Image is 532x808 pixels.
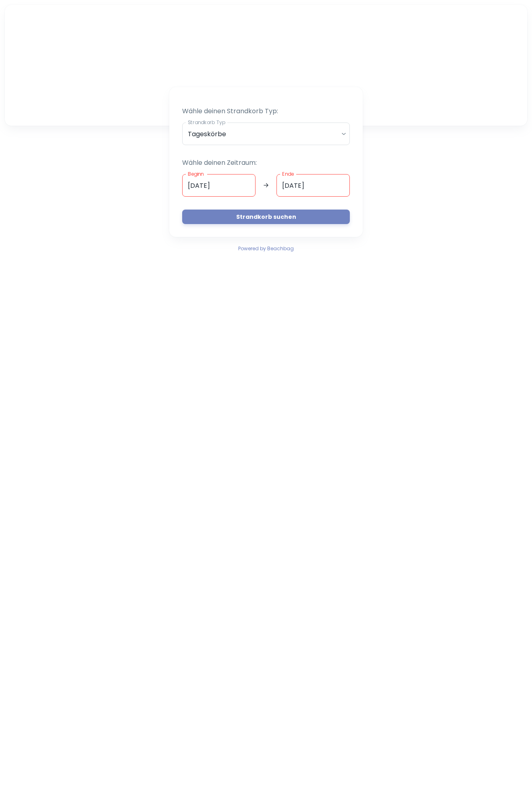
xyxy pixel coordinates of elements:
a: Powered by Beachbag [238,243,294,253]
p: Wähle deinen Zeitraum: [182,158,350,168]
input: dd.mm.yyyy [276,174,350,197]
p: Wähle deinen Strandkorb Typ: [182,106,350,116]
input: dd.mm.yyyy [182,174,256,197]
button: Strandkorb suchen [182,210,350,224]
span: Powered by Beachbag [238,245,294,252]
label: Ende [282,170,294,177]
div: Tageskörbe [182,123,350,145]
label: Beginn [188,170,204,177]
label: Strandkorb Typ [188,119,225,126]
